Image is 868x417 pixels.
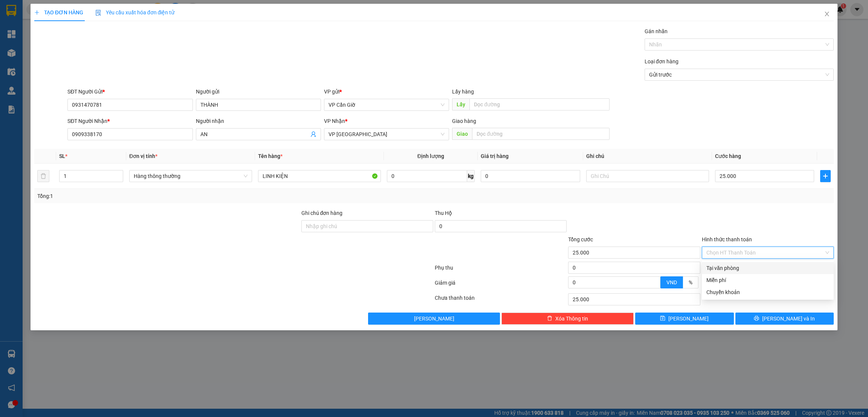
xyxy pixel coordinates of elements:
[9,49,38,84] b: Thành Phúc Bus
[368,313,500,325] button: [PERSON_NAME]
[452,98,469,110] span: Lấy
[329,99,445,110] span: VP Cần Giờ
[555,314,588,323] span: Xóa Thông tin
[586,170,709,182] input: Ghi Chú
[583,149,712,164] th: Ghi chú
[821,173,830,179] span: plus
[417,153,444,159] span: Định lượng
[469,98,609,110] input: Dọc đường
[452,128,472,140] span: Giao
[95,10,101,16] img: icon
[668,314,709,323] span: [PERSON_NAME]
[706,288,829,296] div: Chuyển khoản
[67,117,193,125] div: SĐT Người Nhận
[452,118,476,124] span: Giao hàng
[329,129,445,140] span: VP Sài Gòn
[820,170,831,182] button: plus
[452,89,474,95] span: Lấy hàng
[46,11,75,46] b: Gửi khách hàng
[34,9,83,15] span: TẠO ĐƠN HÀNG
[645,58,679,64] label: Loại đơn hàng
[310,131,316,137] span: user-add
[9,9,47,47] img: logo.jpg
[762,314,815,323] span: [PERSON_NAME] và In
[645,28,668,34] label: Gán nhãn
[196,117,321,125] div: Người nhận
[660,316,665,322] span: save
[467,170,475,182] span: kg
[414,314,454,323] span: [PERSON_NAME]
[816,4,837,25] button: Close
[501,313,633,325] button: deleteXóa Thông tin
[824,11,830,17] span: close
[666,279,677,285] span: VND
[435,210,452,216] span: Thu Hộ
[735,313,834,325] button: printer[PERSON_NAME] và In
[301,220,433,232] input: Ghi chú đơn hàng
[754,316,759,322] span: printer
[324,87,449,96] div: VP gửi
[34,10,40,15] span: plus
[547,316,552,322] span: delete
[196,87,321,96] div: Người gửi
[702,236,752,242] label: Hình thức thanh toán
[481,153,509,159] span: Giá trị hàng
[635,313,734,325] button: save[PERSON_NAME]
[434,294,567,307] div: Chưa thanh toán
[434,264,567,277] div: Phụ thu
[715,153,741,159] span: Cước hàng
[706,264,829,272] div: Tại văn phòng
[95,9,175,15] span: Yêu cầu xuất hóa đơn điện tử
[649,69,830,80] span: Gửi trước
[324,118,345,124] span: VP Nhận
[258,153,283,159] span: Tên hàng
[481,170,580,182] input: 0
[434,279,567,292] div: Giảm giá
[67,87,193,96] div: SĐT Người Gửi
[301,210,343,216] label: Ghi chú đơn hàng
[129,153,157,159] span: Đơn vị tính
[258,170,381,182] input: VD: Bàn, Ghế
[59,153,65,159] span: SL
[37,170,49,182] button: delete
[37,192,335,200] div: Tổng: 1
[689,279,692,285] span: %
[134,170,248,182] span: Hàng thông thường
[568,236,593,242] span: Tổng cước
[706,276,829,284] div: Miễn phí
[472,128,609,140] input: Dọc đường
